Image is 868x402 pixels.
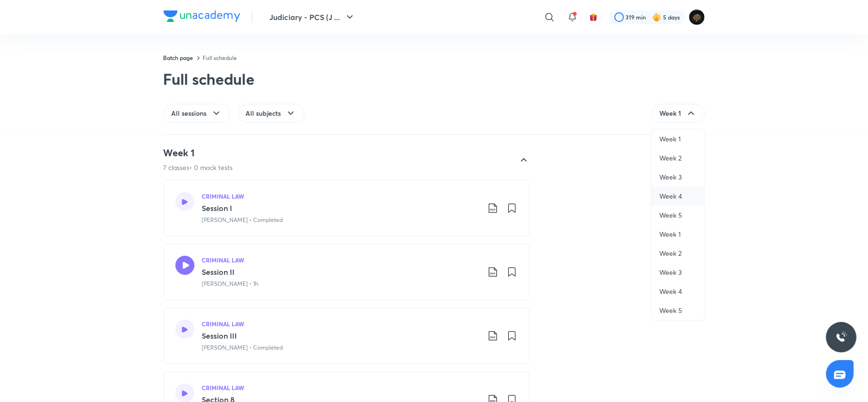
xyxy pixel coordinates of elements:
[659,211,682,220] span: Week 5
[203,54,237,61] a: Full schedule
[659,191,682,201] span: Week 4
[202,202,480,214] h3: Session I
[202,216,283,224] p: [PERSON_NAME] • Completed
[652,263,705,282] a: Week 3
[659,249,682,258] span: Week 2
[202,280,259,288] p: [PERSON_NAME] • 1h
[163,70,255,89] div: Full schedule
[652,130,705,149] a: Week 1
[202,256,245,264] h5: CRIMINAL LAW
[156,147,530,172] div: Week 17 classes• 0 mock tests
[163,10,240,22] img: Company Logo
[246,109,281,118] span: All subjects
[652,244,705,263] a: Week 2
[172,109,207,118] span: All sessions
[202,343,283,352] p: [PERSON_NAME] • Completed
[202,330,480,342] h3: Session III
[652,206,705,225] a: Week 5
[264,8,361,27] button: Judiciary - PCS (J ...
[202,192,245,201] h5: CRIMINAL LAW
[202,320,245,328] h5: CRIMINAL LAW
[652,12,662,22] img: streak
[836,332,847,343] img: ttu
[586,10,601,25] button: avatar
[652,168,705,187] a: Week 3
[589,13,598,21] img: avatar
[659,134,681,144] span: Week 1
[659,306,682,315] span: Week 5
[163,54,194,61] a: Batch page
[659,230,681,239] span: Week 1
[163,180,530,236] a: CRIMINAL LAWSession I[PERSON_NAME] • Completed
[659,268,682,277] span: Week 3
[660,109,682,118] span: Week 1
[659,287,682,296] span: Week 4
[652,149,705,168] a: Week 2
[659,172,682,182] span: Week 3
[202,266,480,278] h3: Session II
[652,301,705,320] a: Week 5
[659,153,682,163] span: Week 2
[652,225,705,244] a: Week 1
[163,163,233,172] p: 7 classes • 0 mock tests
[163,244,530,300] a: CRIMINAL LAWSession II[PERSON_NAME] • 1h
[652,187,705,206] a: Week 4
[652,282,705,301] a: Week 4
[202,383,245,392] h5: CRIMINAL LAW
[163,10,240,24] a: Company Logo
[163,308,530,364] a: CRIMINAL LAWSession III[PERSON_NAME] • Completed
[163,147,233,159] h4: Week 1
[689,9,705,25] img: abhishek kumar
